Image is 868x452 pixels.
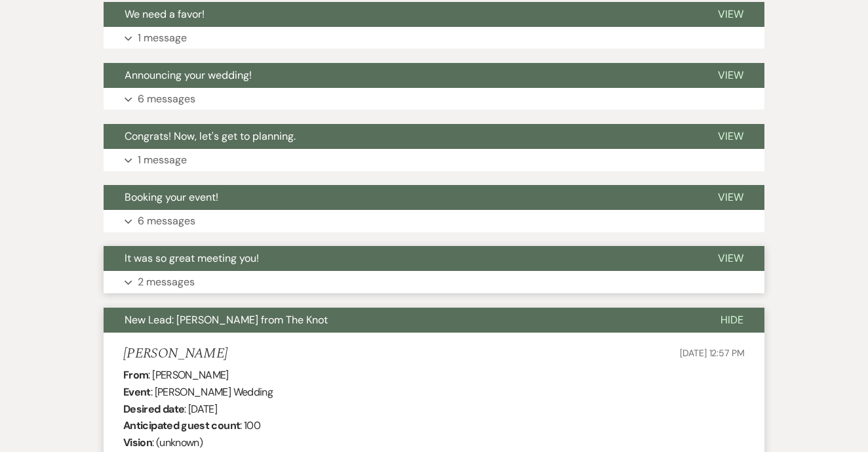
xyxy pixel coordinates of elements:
[138,213,195,230] p: 6 messages
[138,274,195,291] p: 2 messages
[718,251,743,265] span: View
[718,68,743,82] span: View
[125,190,218,204] span: Booking your event!
[104,63,697,88] button: Announcing your wedding!
[680,347,745,359] span: [DATE] 12:57 PM
[123,385,151,399] b: Event
[104,124,697,149] button: Congrats! Now, let's get to planning.
[104,149,764,171] button: 1 message
[720,313,743,327] span: Hide
[123,436,152,449] b: Vision
[104,2,697,27] button: We need a favor!
[697,124,764,149] button: View
[104,27,764,49] button: 1 message
[104,185,697,210] button: Booking your event!
[125,313,328,327] span: New Lead: [PERSON_NAME] from The Knot
[125,7,205,21] span: We need a favor!
[104,246,697,271] button: It was so great meeting you!
[718,190,743,204] span: View
[697,2,764,27] button: View
[125,129,296,143] span: Congrats! Now, let's get to planning.
[123,368,148,382] b: From
[697,63,764,88] button: View
[138,152,187,169] p: 1 message
[718,129,743,143] span: View
[123,346,227,362] h5: [PERSON_NAME]
[104,308,700,333] button: New Lead: [PERSON_NAME] from The Knot
[697,185,764,210] button: View
[138,91,195,108] p: 6 messages
[125,251,259,265] span: It was so great meeting you!
[718,7,743,21] span: View
[123,402,184,416] b: Desired date
[700,308,764,333] button: Hide
[697,246,764,271] button: View
[104,210,764,232] button: 6 messages
[125,68,252,82] span: Announcing your wedding!
[104,271,764,293] button: 2 messages
[104,88,764,110] button: 6 messages
[138,30,187,47] p: 1 message
[123,419,240,432] b: Anticipated guest count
